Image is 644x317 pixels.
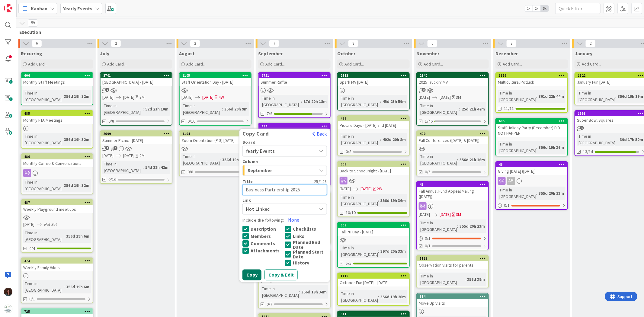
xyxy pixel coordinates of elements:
div: 43 [417,182,488,187]
div: 508 [341,162,409,166]
div: Spark MV [DATE] [338,78,409,86]
span: History [293,261,309,265]
span: : [62,93,62,100]
div: Time in [GEOGRAPHIC_DATA] [419,219,457,233]
span: Planned Start Date [293,250,327,259]
span: 1 [114,146,117,150]
span: Links [293,234,304,239]
div: Time in [GEOGRAPHIC_DATA] [102,102,143,116]
div: 473 [24,259,93,263]
div: 474Copy CardBackBoardYearly EventsColumnSeptemberTitle25/128Business Partnership 2025LinkNot Link... [259,123,330,129]
button: Attachments [242,247,285,255]
div: Weekly Playground meet ups [21,205,93,213]
span: : [536,93,537,100]
label: Title [242,179,253,184]
span: [DATE] [123,152,134,159]
div: 2699 [101,131,172,136]
div: Fall Conferences ([DATE] & [DATE]) [417,136,488,144]
img: avatar [4,305,12,313]
img: RF [4,288,12,296]
div: 4W [219,94,224,101]
a: 1119October Fun [DATE] - [DATE]Time in [GEOGRAPHIC_DATA]:356d 19h 26m [337,273,410,306]
div: 43 [420,182,488,187]
div: Time in [GEOGRAPHIC_DATA] [23,229,64,243]
div: Time in [GEOGRAPHIC_DATA] [340,245,378,258]
span: : [465,276,466,283]
a: 486Monthly Coffee & ConversationsTime in [GEOGRAPHIC_DATA]:356d 19h 32m [21,153,93,194]
div: 473 [21,258,93,264]
span: [DATE] [419,211,430,218]
div: 0/1 [417,235,488,242]
div: 356d 19h 34m [221,156,249,163]
div: 46Giving [DATE] ([DATE]) [496,162,567,175]
span: Add Card... [28,61,47,67]
div: 356d 19h 32m [62,136,91,143]
span: 0/7 [267,301,272,307]
div: Summer Raffle [259,78,330,86]
div: 606Monthly Staff Meetings [21,73,93,86]
span: : [143,106,144,112]
div: 1356 [496,73,567,78]
div: 2701[GEOGRAPHIC_DATA] - [DATE] [101,73,172,86]
span: [DATE] [440,211,451,218]
span: 5/5 [346,260,351,267]
button: Copy & Edit [264,270,298,280]
div: Move Up Visits [417,299,488,307]
span: 1 [580,126,584,130]
div: Summer Picnic - [DATE] [101,136,172,144]
button: Links [285,233,327,240]
span: 0/1 [29,296,35,302]
div: 2W [377,186,382,192]
div: Staff Orientation Day - [DATE] [180,78,251,86]
span: : [380,136,381,143]
span: [DATE] [360,186,372,192]
button: Planned Start Date [285,250,327,259]
span: Add Card... [582,61,601,67]
div: 488 [338,116,409,121]
div: 814 [417,294,488,299]
div: 1104 [180,131,251,136]
a: 1356Multicultural PotluckTime in [GEOGRAPHIC_DATA]:301d 22h 44m11/11 [495,72,568,113]
a: 2751Summer RaffleTime in [GEOGRAPHIC_DATA]:17d 20h 18m7/9 [258,72,331,118]
div: 0/1 [496,202,567,209]
span: [DATE] [23,221,34,228]
span: : [536,144,537,151]
span: [DATE] [202,94,213,101]
a: 2701[GEOGRAPHIC_DATA] - [DATE][DATE][DATE]3MTime in [GEOGRAPHIC_DATA]:52d 23h 10m0/8 [100,72,172,126]
div: 508 [338,162,409,167]
span: : [459,106,460,112]
a: 485Monthly FTA MeetingsTime in [GEOGRAPHIC_DATA]:356d 19h 32m [21,110,93,149]
div: 356d 19h 6m [65,283,91,290]
div: 485 [21,111,93,116]
div: Time in [GEOGRAPHIC_DATA] [340,95,380,108]
div: 356d 21h 16m [458,156,486,163]
div: Observation Visits for parents [417,261,488,269]
span: [DATE] [102,152,114,159]
div: 3M [456,94,461,101]
div: 54d 22h 42m [144,164,170,171]
div: 605 [496,118,567,124]
div: 25d 21h 47m [460,106,486,112]
a: 605Staff Holiday Party (December) DID NOT HAPPENTime in [GEOGRAPHIC_DATA]:356d 19h 36m [495,118,568,156]
div: 509Fall PD Day - [DATE] [338,223,409,236]
div: 487 [21,200,93,205]
span: : [143,164,144,171]
div: 490Fall Conferences ([DATE] & [DATE]) [417,131,488,144]
span: Copy Card [239,131,272,137]
a: 606Monthly Staff MeetingsTime in [GEOGRAPHIC_DATA]:356d 19h 32m [21,72,93,105]
span: Not Linked [246,205,313,213]
span: 2 [105,88,109,92]
span: 13/14 [583,149,593,155]
div: 356d 19h 32m [62,93,91,100]
label: Include the following: [242,218,284,223]
button: September [242,165,327,176]
div: 490 [417,131,488,136]
span: Yearly Events [246,148,275,154]
div: 2740 [417,73,488,78]
div: Time in [GEOGRAPHIC_DATA] [419,273,465,286]
div: 1105 [182,73,251,78]
img: Visit kanbanzone.com [4,4,12,12]
div: Staff Holiday Party (December) DID NOT HAPPEN [496,124,567,137]
div: 3M [139,94,145,101]
div: Time in [GEOGRAPHIC_DATA] [102,161,143,174]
